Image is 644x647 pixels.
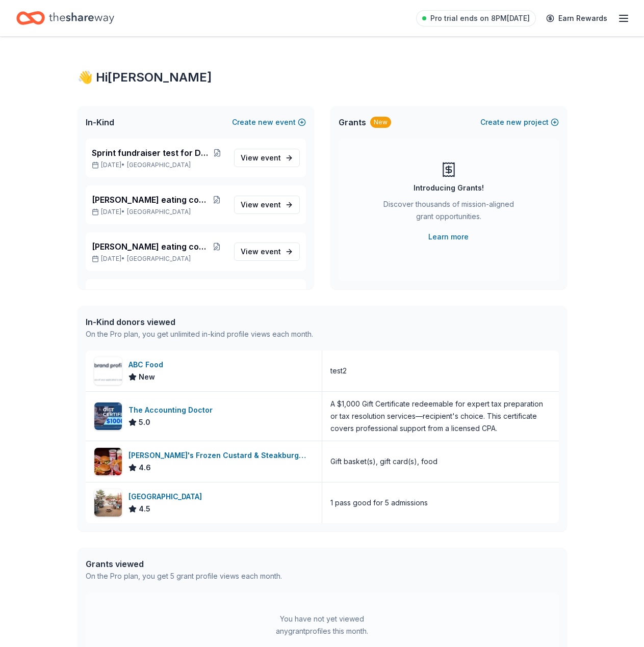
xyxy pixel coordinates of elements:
a: View event [234,149,300,167]
a: Earn Rewards [540,9,613,28]
div: A $1,000 Gift Certificate redeemable for expert tax preparation or tax resolution services—recipi... [330,398,551,435]
button: Createnewevent [232,116,306,128]
span: View [241,246,281,258]
span: View [241,199,281,211]
a: View event [234,242,300,261]
span: New [139,371,155,383]
span: [GEOGRAPHIC_DATA] [127,208,191,216]
span: Grants [339,116,366,128]
a: View event [234,196,300,214]
div: 1 pass good for 5 admissions [330,497,428,509]
div: Discover thousands of mission-aligned grant opportunities. [379,198,518,227]
img: Image for ABC Food [94,357,122,385]
div: ABC Food [128,359,167,371]
div: You have not yet viewed any grant profiles this month. [259,613,386,637]
div: On the Pro plan, you get 5 grant profile views each month. [86,570,282,582]
p: [DATE] • [92,255,226,263]
img: Image for Bay Area Discovery Museum [94,489,122,517]
span: [PERSON_NAME] eating contest 2 [92,240,209,253]
img: Image for The Accounting Doctor [94,402,122,430]
img: Image for Freddy's Frozen Custard & Steakburgers [94,448,122,475]
a: Learn more [428,231,469,243]
a: Pro trial ends on 8PM[DATE] [416,10,536,26]
div: Grants viewed [86,558,282,570]
div: [PERSON_NAME]'s Frozen Custard & Steakburgers [128,449,314,462]
span: 4.5 [139,503,150,515]
span: In-Kind [86,116,114,128]
div: test2 [330,365,347,377]
span: [PERSON_NAME] eating contest [92,287,208,300]
span: Sprint fundraiser test for Drizzy 22 [92,147,209,159]
span: 4.6 [139,462,151,474]
p: [DATE] • [92,208,226,216]
p: [DATE] • [92,161,226,169]
button: Createnewproject [480,116,559,128]
div: [GEOGRAPHIC_DATA] [128,491,206,503]
div: 👋 Hi [PERSON_NAME] [78,69,567,86]
div: Introducing Grants! [414,182,484,194]
span: event [261,247,281,256]
span: View [241,152,281,164]
a: Home [16,6,114,30]
span: Pro trial ends on 8PM[DATE] [430,12,530,24]
span: [PERSON_NAME] eating contest 3 [92,194,209,206]
span: 5.0 [139,416,150,428]
div: Gift basket(s), gift card(s), food [330,455,437,468]
div: New [370,117,391,128]
span: [GEOGRAPHIC_DATA] [127,255,191,263]
span: event [261,153,281,162]
div: On the Pro plan, you get unlimited in-kind profile views each month. [86,328,313,340]
span: new [506,116,522,128]
span: new [258,116,273,128]
div: In-Kind donors viewed [86,316,313,328]
span: [GEOGRAPHIC_DATA] [127,161,191,169]
div: The Accounting Doctor [128,404,217,416]
span: event [261,200,281,209]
